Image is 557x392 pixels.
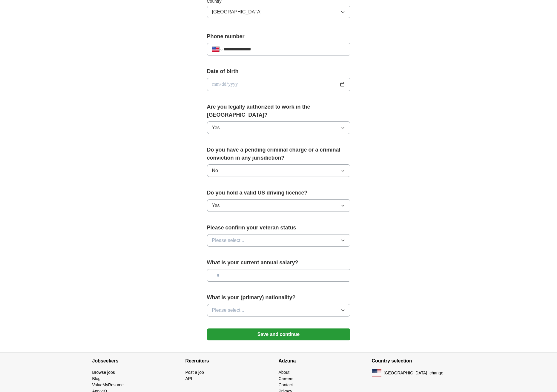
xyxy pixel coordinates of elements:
button: Please select... [207,304,350,317]
label: What is your (primary) nationality? [207,294,350,302]
a: Post a job [185,370,204,375]
button: No [207,164,350,177]
a: API [185,376,192,381]
span: No [212,167,218,174]
button: [GEOGRAPHIC_DATA] [207,6,350,18]
label: Do you hold a valid US driving licence? [207,189,350,197]
span: [GEOGRAPHIC_DATA] [384,370,427,376]
button: Please select... [207,234,350,247]
button: Save and continue [207,328,350,340]
a: About [279,370,290,375]
label: Phone number [207,33,350,41]
a: Contact [279,382,293,387]
span: Yes [212,202,220,209]
span: Please select... [212,237,245,244]
button: change [429,370,443,376]
a: Browse jobs [92,370,115,375]
span: [GEOGRAPHIC_DATA] [212,8,262,16]
label: Date of birth [207,67,350,75]
label: Please confirm your veteran status [207,224,350,232]
span: Please select... [212,307,245,314]
a: ValueMyResume [92,382,124,387]
a: Careers [279,376,294,381]
h4: Country selection [372,353,465,369]
button: Yes [207,121,350,134]
span: Yes [212,124,220,131]
label: What is your current annual salary? [207,259,350,267]
label: Are you legally authorized to work in the [GEOGRAPHIC_DATA]? [207,103,350,119]
label: Do you have a pending criminal charge or a criminal conviction in any jurisdiction? [207,146,350,162]
a: Blog [92,376,101,381]
button: Yes [207,199,350,212]
img: US flag [372,369,381,376]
